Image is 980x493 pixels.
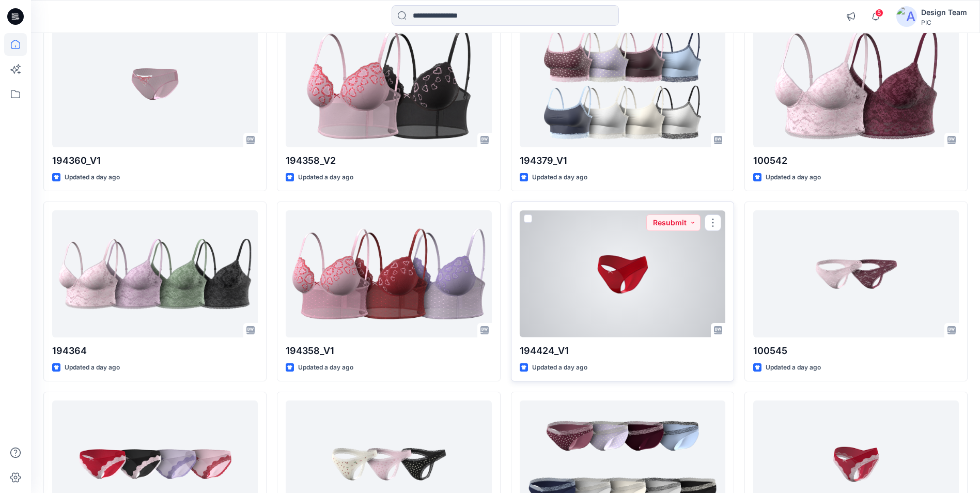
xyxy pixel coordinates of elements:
[520,20,725,147] a: 194379_V1
[766,362,821,373] p: Updated a day ago
[875,9,883,17] span: 5
[65,362,120,373] p: Updated a day ago
[52,153,258,168] p: 194360_V1
[753,210,959,337] a: 100545
[532,172,587,183] p: Updated a day ago
[520,344,725,358] p: 194424_V1
[532,362,587,373] p: Updated a day ago
[298,362,353,373] p: Updated a day ago
[520,210,725,337] a: 194424_V1
[766,172,821,183] p: Updated a day ago
[753,344,959,358] p: 100545
[286,153,491,168] p: 194358_V2
[286,20,491,147] a: 194358_V2
[286,210,491,337] a: 194358_V1
[52,344,258,358] p: 194364
[921,6,967,19] div: Design Team
[520,153,725,168] p: 194379_V1
[52,20,258,147] a: 194360_V1
[286,344,491,358] p: 194358_V1
[921,19,967,26] div: PIC
[65,172,120,183] p: Updated a day ago
[753,153,959,168] p: 100542
[896,6,917,27] img: avatar
[298,172,353,183] p: Updated a day ago
[52,210,258,337] a: 194364
[753,20,959,147] a: 100542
